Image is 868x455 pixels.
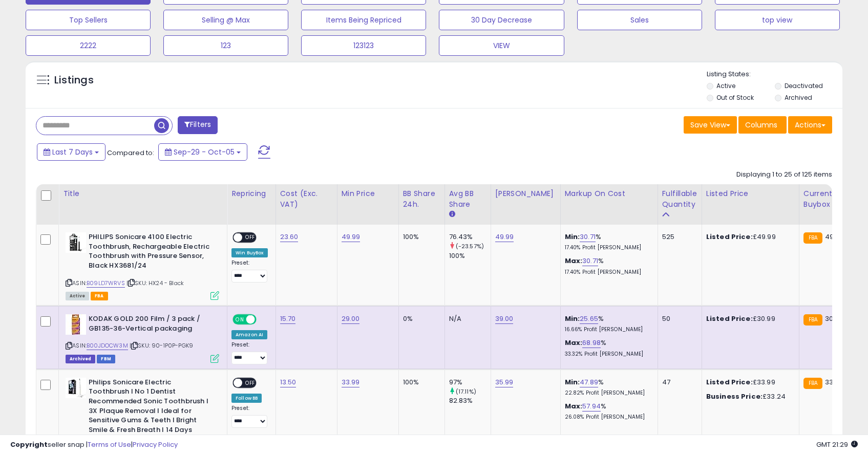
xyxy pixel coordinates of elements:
[456,242,484,250] small: (-23.57%)
[87,279,125,288] a: B09LD7WRVS
[495,232,514,242] a: 49.99
[280,188,333,210] div: Cost (Exc. VAT)
[439,10,564,30] button: 30 Day Decrease
[715,10,840,30] button: top view
[231,259,268,283] div: Preset:
[130,341,193,350] span: | SKU: 90-1P0P-PGK9
[449,188,486,210] div: Avg BB Share
[403,188,440,210] div: BB Share 24h.
[37,143,105,161] button: Last 7 Days
[707,70,842,79] p: Listing States:
[565,256,583,266] b: Max:
[580,232,596,242] a: 30.71
[565,314,580,323] b: Min:
[66,232,86,253] img: 41gkc2Mqs6L._SL40_.jpg
[63,188,223,199] div: Title
[706,188,795,199] div: Listed Price
[66,292,89,300] span: All listings currently available for purchase on Amazon
[342,377,360,387] a: 33.99
[825,314,843,323] span: 30.99
[706,232,753,242] b: Listed Price:
[803,188,856,210] div: Current Buybox Price
[231,248,268,257] div: Win BuyBox
[234,315,246,324] span: ON
[738,116,787,134] button: Columns
[449,251,491,261] div: 100%
[706,314,753,323] b: Listed Price:
[582,256,598,266] a: 30.71
[662,314,694,323] div: 50
[565,414,650,421] p: 26.08% Profit [PERSON_NAME]
[565,314,650,333] div: %
[52,147,93,157] span: Last 7 Days
[89,232,213,273] b: PHILIPS Sonicare 4100 Electric Toothbrush, Rechargeable Electric Toothbrush with Pressure Sensor,...
[126,279,184,287] span: | SKU: HX24 - Black
[66,355,95,363] span: Listings that have been deleted from Seller Central
[231,188,271,199] div: Repricing
[255,315,271,324] span: OFF
[26,10,151,30] button: Top Sellers
[133,440,178,449] a: Privacy Policy
[706,392,791,401] div: £33.24
[174,147,235,157] span: Sep-29 - Oct-05
[88,440,131,449] a: Terms of Use
[66,314,86,335] img: 41Y7nkQlEtL._SL40_.jpg
[745,120,777,130] span: Columns
[403,314,437,323] div: 0%
[456,387,476,396] small: (17.11%)
[449,314,483,323] div: N/A
[231,330,267,339] div: Amazon AI
[231,341,268,364] div: Preset:
[736,170,832,180] div: Displaying 1 to 25 of 125 items
[565,377,580,387] b: Min:
[582,338,601,348] a: 68.98
[662,232,694,242] div: 525
[439,35,564,56] button: VIEW
[706,377,753,387] b: Listed Price:
[580,314,598,324] a: 25.65
[495,314,514,324] a: 39.00
[403,378,437,387] div: 100%
[403,232,437,242] div: 100%
[242,378,259,387] span: OFF
[565,269,650,276] p: 17.40% Profit [PERSON_NAME]
[816,440,858,449] span: 2025-10-13 21:29 GMT
[301,10,426,30] button: Items Being Repriced
[10,440,178,450] div: seller snap | |
[565,402,650,421] div: %
[89,314,213,336] b: KODAK GOLD 200 Film / 3 pack / GB135-36-Vertical packaging
[825,377,843,387] span: 33.99
[706,378,791,387] div: £33.99
[803,378,822,389] small: FBA
[107,148,154,158] span: Compared to:
[565,232,650,251] div: %
[66,378,86,398] img: 41eenhXcxXL._SL40_.jpg
[97,355,115,363] span: FBM
[495,188,556,199] div: [PERSON_NAME]
[577,10,702,30] button: Sales
[706,392,763,401] b: Business Price:
[66,314,219,362] div: ASIN:
[560,184,658,225] th: The percentage added to the cost of goods (COGS) that forms the calculator for Min & Max prices.
[565,244,650,251] p: 17.40% Profit [PERSON_NAME]
[662,378,694,387] div: 47
[26,35,151,56] button: 2222
[785,93,812,102] label: Archived
[66,232,219,299] div: ASIN:
[231,405,268,428] div: Preset:
[91,292,108,300] span: FBA
[163,35,288,56] button: 123
[716,93,754,102] label: Out of Stock
[788,116,832,134] button: Actions
[242,233,259,242] span: OFF
[54,73,94,88] h5: Listings
[825,232,844,242] span: 49.99
[565,401,583,411] b: Max:
[803,314,822,326] small: FBA
[342,188,394,199] div: Min Price
[280,377,297,387] a: 13.50
[231,394,262,403] div: Follow BB
[684,116,737,134] button: Save View
[565,326,650,333] p: 16.66% Profit [PERSON_NAME]
[342,232,361,242] a: 49.99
